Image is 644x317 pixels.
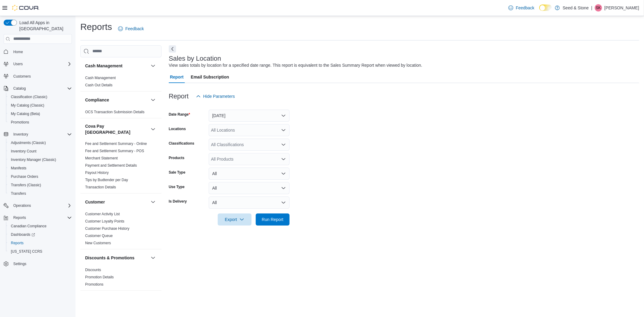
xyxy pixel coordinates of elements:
[194,90,237,102] button: Hide Parameters
[85,241,111,245] a: New Customers
[191,71,229,83] span: Email Subscription
[596,4,601,11] span: SK
[11,103,44,108] span: My Catalog (Classic)
[11,241,24,245] span: Reports
[6,164,74,172] button: Manifests
[80,210,162,249] div: Customer
[595,4,602,11] div: Sriram Kumar
[6,247,74,256] button: [US_STATE] CCRS
[8,239,26,247] a: Reports
[11,183,41,187] span: Transfers (Classic)
[8,119,72,126] span: Promotions
[85,141,147,146] span: Fee and Settlement Summary - Online
[11,94,47,99] span: Classification (Classic)
[6,139,74,147] button: Adjustments (Classic)
[85,97,109,103] h3: Compliance
[85,171,109,175] a: Payout History
[85,226,130,231] a: Customer Purchase History
[4,45,72,284] nav: Complex example
[17,20,72,32] span: Load All Apps in [GEOGRAPHIC_DATA]
[11,85,72,92] span: Catalog
[11,202,34,209] button: Operations
[11,260,29,267] a: Settings
[8,156,59,163] a: Inventory Manager (Classic)
[85,178,128,182] span: Tips by Budtender per Day
[169,93,189,100] h3: Report
[1,60,74,68] button: Users
[11,140,46,145] span: Adjustments (Classic)
[85,219,124,224] span: Customer Loyalty Points
[11,224,46,229] span: Canadian Compliance
[85,83,113,88] span: Cash Out Details
[85,163,137,168] span: Payment and Settlement Details
[11,85,28,92] button: Catalog
[8,93,72,101] span: Classification (Classic)
[6,189,74,198] button: Transfers
[209,182,290,194] button: All
[8,190,28,197] a: Transfers
[11,131,30,138] button: Inventory
[149,126,157,133] button: Cova Pay [GEOGRAPHIC_DATA]
[209,168,290,180] button: All
[85,267,101,272] span: Discounts
[6,155,74,164] button: Inventory Manager (Classic)
[85,110,145,114] a: OCS Transaction Submission Details
[8,223,49,230] a: Canadian Compliance
[85,275,114,279] a: Promotion Details
[13,215,26,220] span: Reports
[591,4,592,11] p: |
[11,214,28,221] button: Reports
[11,72,72,80] span: Customers
[8,139,72,146] span: Adjustments (Classic)
[539,11,540,11] span: Dark Mode
[85,170,109,175] span: Payout History
[85,282,104,287] span: Promotions
[209,110,290,122] button: [DATE]
[11,60,72,68] span: Users
[125,26,144,32] span: Feedback
[80,108,162,118] div: Compliance
[8,110,43,117] a: My Catalog (Beta)
[8,165,29,172] a: Manifests
[13,261,26,266] span: Settings
[85,255,134,261] h3: Discounts & Promotions
[8,148,39,155] a: Inventory Count
[8,248,45,255] a: [US_STATE] CCRS
[11,60,25,68] button: Users
[11,73,33,80] a: Customers
[203,93,235,99] span: Hide Parameters
[11,260,72,267] span: Settings
[85,149,144,153] span: Fee and Settlement Summary - POS
[169,199,187,204] label: Is Delivery
[281,157,286,162] button: Open list of options
[6,110,74,118] button: My Catalog (Beta)
[8,102,47,109] a: My Catalog (Classic)
[11,249,42,254] span: [US_STATE] CCRS
[604,4,639,11] p: [PERSON_NAME]
[13,62,23,66] span: Users
[85,63,123,69] h3: Cash Management
[85,123,148,135] h3: Cova Pay [GEOGRAPHIC_DATA]
[85,97,148,103] button: Compliance
[8,148,72,155] span: Inventory Count
[8,110,72,117] span: My Catalog (Beta)
[8,173,41,180] a: Purchase Orders
[8,223,72,230] span: Canadian Compliance
[85,268,101,272] a: Discounts
[85,156,118,161] span: Merchant Statement
[85,233,113,238] span: Customer Queue
[6,172,74,181] button: Purchase Orders
[149,254,157,261] button: Discounts & Promotions
[80,140,162,193] div: Cova Pay [GEOGRAPHIC_DATA]
[221,213,248,226] span: Export
[11,48,25,56] a: Home
[13,132,28,137] span: Inventory
[6,239,74,247] button: Reports
[85,76,116,80] a: Cash Management
[8,190,72,197] span: Transfers
[85,241,111,245] span: New Customers
[11,202,72,209] span: Operations
[80,266,162,290] div: Discounts & Promotions
[8,156,72,163] span: Inventory Manager (Classic)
